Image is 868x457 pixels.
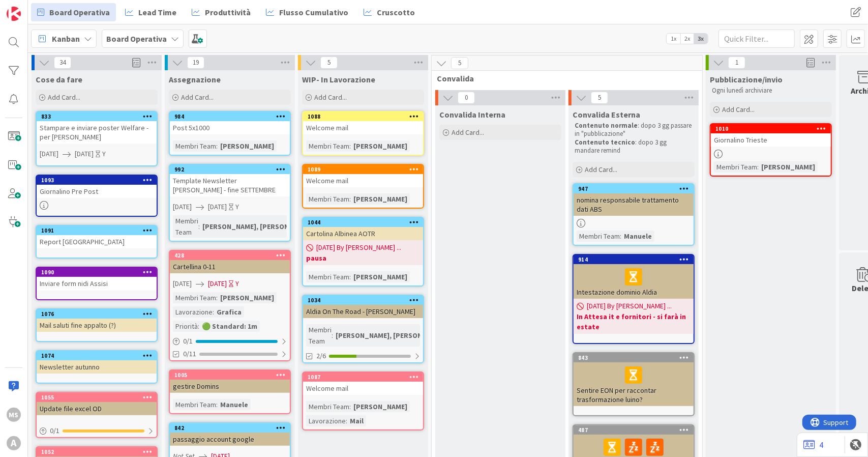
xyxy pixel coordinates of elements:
div: 1090Inviare form nidi Assisi [37,268,157,290]
div: 1089 [308,166,423,173]
div: 1044 [308,219,423,226]
div: Template Newsletter [PERSON_NAME] - fine SETTEMBRE [170,174,290,196]
div: 0/1 [37,424,157,437]
span: : [620,231,621,242]
div: Intestazione dominio Aldia [574,264,694,299]
div: 1090 [37,268,157,277]
div: 1074 [41,352,157,359]
div: Membri Team [714,161,757,173]
div: 843Sentire EON per raccontar trasformazione luino? [574,353,694,406]
div: Cartellina 0-11 [170,260,290,273]
div: 1044 [303,218,423,227]
div: 842 [174,424,290,432]
div: Post 5x1000 [170,121,290,134]
span: 1x [667,34,680,44]
span: 5 [451,57,468,69]
span: 19 [187,56,204,69]
div: 1091 [37,226,157,235]
a: 1091Report [GEOGRAPHIC_DATA] [36,225,158,259]
a: 992Template Newsletter [PERSON_NAME] - fine SETTEMBRE[DATE][DATE]YMembri Team:[PERSON_NAME], [PER... [169,164,291,242]
a: 1089Welcome mailMembri Team:[PERSON_NAME] [302,164,424,209]
div: A [7,436,21,450]
span: : [757,161,759,173]
div: Cartolina Albinea AOTR [303,227,423,240]
div: Priorità [173,321,198,332]
div: 1076 [41,310,157,318]
span: 0 / 1 [183,336,193,347]
div: [PERSON_NAME] [218,140,277,152]
div: 1034 [308,297,423,304]
div: Y [235,278,239,289]
div: 1089 [303,165,423,174]
div: Membri Team [306,401,349,412]
div: Membri Team [173,399,216,410]
a: 1010Giornalino TriesteMembri Team:[PERSON_NAME] [710,123,832,177]
a: 947nomina responsabile trattamento dati ABSMembri Team:Manuele [573,183,695,246]
span: : [349,193,351,205]
span: : [198,321,199,332]
div: [PERSON_NAME] [218,292,277,303]
div: 1091 [41,227,157,234]
strong: Contenuto normale [575,121,638,130]
a: 984Post 5x1000Membri Team:[PERSON_NAME] [169,111,291,156]
div: 1010 [711,124,831,133]
span: : [216,140,218,152]
span: 5 [320,56,338,69]
div: Manuele [621,231,654,242]
div: 428 [170,251,290,260]
div: 1091Report [GEOGRAPHIC_DATA] [37,226,157,248]
div: 1052 [41,448,157,455]
img: Visit kanbanzone.com [7,7,21,21]
div: [PERSON_NAME] [351,271,410,282]
span: Support [21,2,46,14]
p: : dopo 3 gg mandare remind [575,138,693,155]
a: 1076Mail saluti fine appalto (?) [36,308,158,342]
div: 914 [578,256,694,263]
div: 992Template Newsletter [PERSON_NAME] - fine SETTEMBRE [170,165,290,196]
a: 843Sentire EON per raccontar trasformazione luino? [573,352,695,416]
div: 833 [41,113,157,120]
span: Kanban [52,33,80,45]
span: WIP- In Lavorazione [302,74,375,84]
div: MS [7,408,21,422]
span: 0/11 [183,349,196,359]
div: Mail saluti fine appalto (?) [37,319,157,332]
div: 992 [170,165,290,174]
span: Convalida Interna [439,109,505,120]
div: 1088Welcome mail [303,112,423,134]
div: Manuele [218,399,251,410]
span: [DATE] [208,202,227,212]
div: 1010 [715,125,831,132]
div: 947nomina responsabile trattamento dati ABS [574,184,694,216]
span: : [349,271,351,282]
div: Membri Team [577,231,620,242]
span: 2/6 [316,351,326,361]
div: Membri Team [306,324,332,347]
div: [PERSON_NAME] [351,193,410,205]
span: [DATE] By [PERSON_NAME] ... [316,242,401,253]
div: Welcome mail [303,121,423,134]
span: Flusso Cumulativo [279,6,348,18]
span: : [213,306,214,318]
div: Membri Team [173,215,198,238]
div: Y [102,149,106,159]
a: Flusso Cumulativo [260,3,354,21]
span: Add Card... [585,165,617,174]
span: Convalida Esterna [573,109,640,120]
span: Add Card... [181,93,214,102]
div: 1090 [41,269,157,276]
span: Add Card... [314,93,347,102]
div: Membri Team [306,140,349,152]
div: [PERSON_NAME] [759,161,818,173]
a: 1074Newsletter autunno [36,350,158,384]
div: 984 [174,113,290,120]
b: In Attesa it e fornitori - si farà in estate [577,311,691,332]
div: 0/1 [170,335,290,348]
div: 1088 [308,113,423,120]
span: Add Card... [722,105,755,114]
span: : [349,140,351,152]
div: 1076Mail saluti fine appalto (?) [37,309,157,332]
div: 1005 [170,370,290,380]
div: 1074Newsletter autunno [37,351,157,374]
div: passaggio account google [170,433,290,446]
